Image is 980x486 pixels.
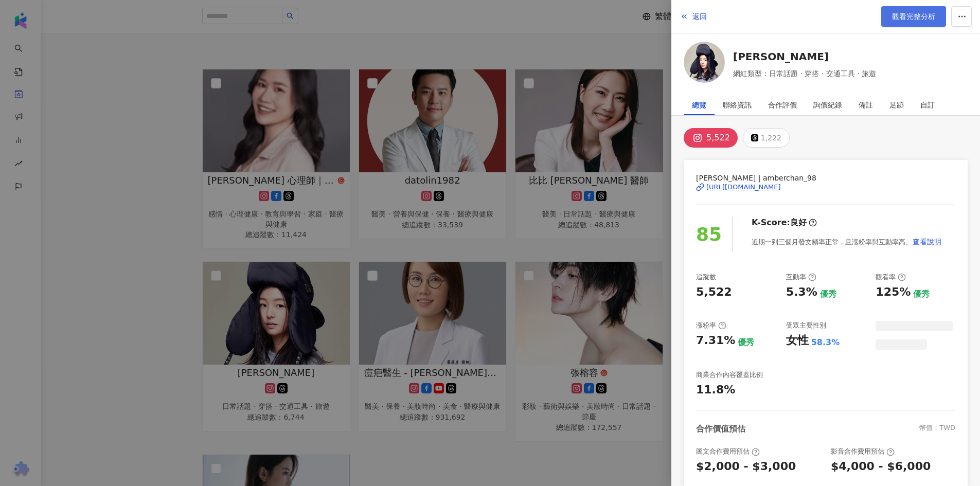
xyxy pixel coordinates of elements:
[692,95,706,115] div: 總覽
[696,447,760,456] div: 圖文合作費用預估
[696,423,745,435] div: 合作價值預估
[786,333,809,349] div: 女性
[761,131,781,145] div: 1,222
[733,68,876,79] span: 網紅類型：日常話題 · 穿搭 · 交通工具 · 旅遊
[889,95,904,115] div: 足跡
[831,447,895,456] div: 影音合作費用預估
[692,12,707,21] span: 返回
[696,172,955,184] span: [PERSON_NAME] | amberchan_98
[913,238,941,246] span: 查看說明
[696,284,732,300] div: 5,522
[733,49,876,64] a: [PERSON_NAME]
[684,42,725,86] a: KOL Avatar
[684,42,725,83] img: KOL Avatar
[680,6,707,27] button: 返回
[752,231,942,252] div: 近期一到三個月發文頻率正常，且漲粉率與互動率高。
[696,333,735,349] div: 7.31%
[786,284,817,300] div: 5.3%
[813,95,842,115] div: 詢價紀錄
[738,337,754,348] div: 優秀
[919,423,955,435] div: 幣值：TWD
[790,217,807,228] div: 良好
[892,12,935,21] span: 觀看完整分析
[912,231,942,252] button: 查看說明
[786,273,816,282] div: 互動率
[876,284,911,300] div: 125%
[696,183,955,192] a: [URL][DOMAIN_NAME]
[696,321,726,330] div: 漲粉率
[696,382,735,398] div: 11.8%
[752,217,817,228] div: K-Score :
[881,6,946,27] a: 觀看完整分析
[684,128,738,148] button: 5,522
[786,321,826,330] div: 受眾主要性別
[706,183,781,192] div: [URL][DOMAIN_NAME]
[768,95,797,115] div: 合作評價
[811,337,840,348] div: 58.3%
[696,273,716,282] div: 追蹤數
[859,95,873,115] div: 備註
[723,95,752,115] div: 聯絡資訊
[696,459,796,475] div: $2,000 - $3,000
[913,289,930,300] div: 優秀
[820,289,836,300] div: 優秀
[920,95,935,115] div: 自訂
[876,273,906,282] div: 觀看率
[696,370,763,380] div: 商業合作內容覆蓋比例
[743,128,790,148] button: 1,222
[696,220,722,249] div: 85
[831,459,931,475] div: $4,000 - $6,000
[706,131,730,145] div: 5,522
